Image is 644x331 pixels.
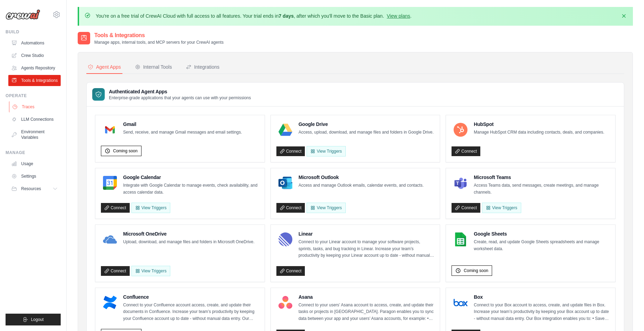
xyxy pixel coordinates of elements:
[6,93,61,99] div: Operate
[307,203,345,213] : View Triggers
[103,296,117,309] img: Confluence Logo
[101,203,130,213] a: Connect
[299,174,424,181] h4: Microsoft Outlook
[278,13,294,19] strong: 7 days
[103,123,117,137] img: Gmail Logo
[8,62,61,74] a: Agents Repository
[278,296,292,309] img: Asana Logo
[276,203,305,213] a: Connect
[276,146,305,156] a: Connect
[123,230,255,237] h4: Microsoft OneDrive
[299,230,435,237] h4: Linear
[299,302,435,322] p: Connect to your users’ Asana account to access, create, and update their tasks or projects in [GE...
[131,203,170,213] button: View Triggers
[6,9,40,20] img: Logo
[103,176,117,190] img: Google Calendar Logo
[94,40,224,45] p: Manage apps, internal tools, and MCP servers for your CrewAI agents
[307,146,345,156] : View Triggers
[101,266,130,276] a: Connect
[454,296,467,309] img: Box Logo
[123,174,259,181] h4: Google Calendar
[8,158,61,169] a: Usage
[452,203,480,213] a: Connect
[6,314,61,325] button: Logout
[31,317,44,322] span: Logout
[299,294,435,300] h4: Asana
[454,232,467,246] img: Google Sheets Logo
[109,88,251,95] h3: Authenticated Agent Apps
[299,182,424,189] p: Access and manage Outlook emails, calendar events, and contacts.
[94,31,224,40] h2: Tools & Integrations
[123,121,242,128] h4: Gmail
[474,294,610,300] h4: Box
[123,239,255,246] p: Upload, download, and manage files and folders in Microsoft OneDrive.
[184,61,221,74] button: Integrations
[299,129,434,136] p: Access, upload, download, and manage files and folders in Google Drive.
[9,101,61,112] a: Traces
[134,61,173,74] button: Internal Tools
[474,230,610,237] h4: Google Sheets
[454,123,467,137] img: HubSpot Logo
[474,302,610,322] p: Connect to your Box account to access, create, and update files in Box. Increase your team’s prod...
[123,302,259,322] p: Connect to your Confluence account access, create, and update their documents in Confluence. Incr...
[276,266,305,276] a: Connect
[8,126,61,143] a: Environment Variables
[454,176,467,190] img: Microsoft Teams Logo
[109,95,251,101] p: Enterprise-grade applications that your agents can use with your permissions
[103,232,117,246] img: Microsoft OneDrive Logo
[278,176,292,190] img: Microsoft Outlook Logo
[474,129,604,136] p: Manage HubSpot CRM data including contacts, deals, and companies.
[123,129,242,136] p: Send, receive, and manage Gmail messages and email settings.
[123,294,259,300] h4: Confluence
[21,186,41,192] span: Resources
[113,148,138,154] span: Coming soon
[474,121,604,128] h4: HubSpot
[299,121,434,128] h4: Google Drive
[464,268,488,273] span: Coming soon
[278,232,292,246] img: Linear Logo
[8,50,61,61] a: Crew Studio
[6,150,61,155] div: Manage
[278,123,292,137] img: Google Drive Logo
[452,146,480,156] a: Connect
[8,75,61,86] a: Tools & Integrations
[474,239,610,252] p: Create, read, and update Google Sheets spreadsheets and manage worksheet data.
[8,37,61,49] a: Automations
[482,203,521,213] : View Triggers
[6,29,61,35] div: Build
[131,266,170,276] : View Triggers
[8,183,61,194] button: Resources
[96,12,412,19] p: You're on a free trial of CrewAI Cloud with full access to all features. Your trial ends in , aft...
[186,63,220,70] div: Integrations
[299,239,435,259] p: Connect to your Linear account to manage your software projects, sprints, tasks, and bug tracking...
[8,171,61,182] a: Settings
[123,182,259,196] p: Integrate with Google Calendar to manage events, check availability, and access calendar data.
[86,61,122,74] button: Agent Apps
[88,63,121,70] div: Agent Apps
[387,13,410,19] a: View plans
[474,174,610,181] h4: Microsoft Teams
[474,182,610,196] p: Access Teams data, send messages, create meetings, and manage channels.
[135,63,172,70] div: Internal Tools
[8,114,61,125] a: LLM Connections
